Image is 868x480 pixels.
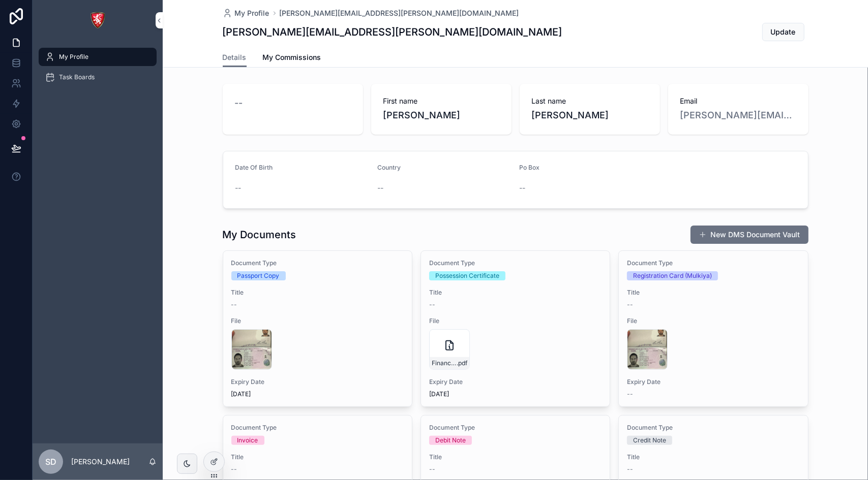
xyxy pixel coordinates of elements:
span: Document Type [429,259,602,267]
span: -- [429,465,435,473]
span: Document Type [231,424,404,432]
span: -- [429,301,435,309]
span: [PERSON_NAME] [383,108,499,122]
span: -- [627,390,633,398]
div: Debit Note [435,436,466,445]
a: [PERSON_NAME][EMAIL_ADDRESS][PERSON_NAME][DOMAIN_NAME] [280,8,519,18]
span: Email [680,96,796,106]
a: Document TypePossession CertificateTitle--FileFinance_Declaration_Form_PkC1NpVDRtcf.pdfExpiry Dat... [421,250,610,407]
span: Finance_Declaration_Form_PkC1NpVDRtcf [432,359,457,367]
img: App logo [89,12,106,28]
span: My Profile [59,53,88,61]
span: File [231,317,404,325]
span: -- [627,465,633,473]
div: Passport Copy [237,271,280,280]
div: Possession Certificate [435,271,499,280]
a: Document TypeRegistration Card (Mulkiya)Title--FileExpiry Date-- [618,250,808,407]
span: -- [231,301,237,309]
span: -- [235,96,243,110]
span: Update [771,27,796,37]
a: My Profile [223,8,270,18]
span: Expiry Date [231,378,404,386]
span: Title [231,289,404,297]
span: SD [45,456,56,468]
span: -- [520,183,526,193]
span: Country [377,164,401,171]
span: -- [231,465,237,473]
span: -- [627,301,633,309]
div: scrollable content [33,41,163,100]
span: Document Type [429,424,602,432]
span: Expiry Date [429,378,602,386]
span: My Profile [235,8,270,18]
p: [PERSON_NAME] [71,457,130,467]
span: Document Type [627,259,799,267]
h1: [PERSON_NAME][EMAIL_ADDRESS][PERSON_NAME][DOMAIN_NAME] [223,25,562,39]
span: .pdf [457,359,467,367]
span: My Commissions [263,52,321,62]
div: Registration Card (Mulkiya) [633,271,712,280]
span: Title [627,453,799,461]
span: Title [231,453,404,461]
a: My Commissions [263,48,321,69]
a: My Profile [39,48,157,66]
div: Credit Note [633,436,666,445]
span: Title [429,289,602,297]
span: Po Box [520,164,540,171]
span: -- [235,183,242,193]
span: Title [429,453,602,461]
span: [DATE] [231,390,404,398]
button: Update [762,23,804,41]
span: Task Boards [59,73,95,81]
span: Details [223,52,247,62]
span: -- [377,183,383,193]
a: Details [223,48,247,68]
span: Last name [532,96,648,106]
a: Task Boards [39,68,157,86]
span: Title [627,289,799,297]
a: [PERSON_NAME][EMAIL_ADDRESS][PERSON_NAME][DOMAIN_NAME] [680,108,796,122]
span: [DATE] [429,390,602,398]
span: First name [383,96,499,106]
div: Invoice [237,436,258,445]
span: File [429,317,602,325]
h1: My Documents [223,228,296,242]
a: Document TypePassport CopyTitle--FileExpiry Date[DATE] [223,250,412,407]
span: Date Of Birth [235,164,273,171]
span: [PERSON_NAME] [532,108,648,122]
span: Document Type [627,424,799,432]
span: Expiry Date [627,378,799,386]
span: Document Type [231,259,404,267]
button: New DMS Document Vault [691,226,809,244]
span: File [627,317,799,325]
